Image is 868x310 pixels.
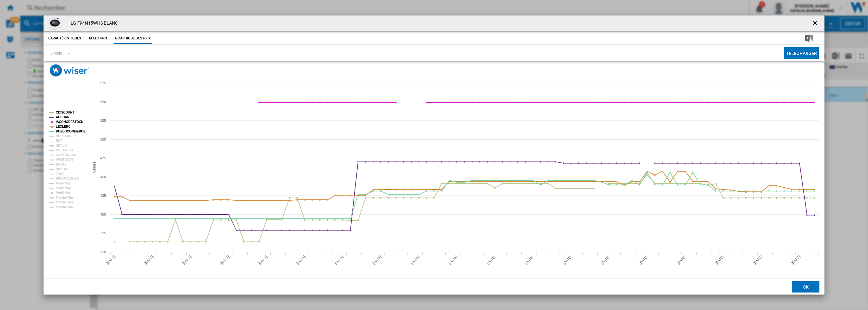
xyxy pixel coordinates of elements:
[114,33,152,44] button: Graphique des prix
[334,255,344,265] tspan: [DATE]
[714,255,724,265] tspan: [DATE]
[372,255,382,265] tspan: [DATE]
[84,33,112,44] button: Matching
[100,156,106,160] tspan: 475
[790,255,801,265] tspan: [DATE]
[805,34,813,42] img: excel-24x24.png
[56,191,71,195] tspan: Profil Max
[792,281,819,292] button: OK
[56,130,85,133] tspan: RUEDUCOMMERCE
[56,149,73,152] tspan: VILLATECH
[105,255,116,265] tspan: [DATE]
[100,81,106,85] tspan: 575
[100,175,106,179] tspan: 450
[44,15,825,295] md-dialog: Product popup
[784,47,819,59] button: Télécharger
[50,64,89,77] img: logo_wiser_300x94.png
[144,255,154,265] tspan: [DATE]
[56,125,71,128] tspan: LECLERC
[56,153,76,157] tspan: CONFORAMA
[56,134,76,138] tspan: BOULANGER
[410,255,420,265] tspan: [DATE]
[638,255,648,265] tspan: [DATE]
[100,231,106,235] tspan: 375
[56,196,73,199] tspan: Marché Min
[486,255,496,265] tspan: [DATE]
[100,213,106,216] tspan: 400
[181,255,192,265] tspan: [DATE]
[56,186,71,190] tspan: Profil Moy
[50,51,62,56] div: 3 Mois
[56,201,74,204] tspan: Marché Moy
[56,111,74,114] tspan: CDISCOUNT
[56,177,79,180] tspan: PROMOCONSO
[56,139,62,143] tspan: BUT
[56,158,73,161] tspan: VPCBOOST
[258,255,268,265] tspan: [DATE]
[56,120,84,124] tspan: IACONODESTOCK
[100,250,106,254] tspan: 350
[56,172,64,176] tspan: FNAC
[56,144,67,147] tspan: UBALDI
[296,255,306,265] tspan: [DATE]
[100,100,106,104] tspan: 550
[562,255,572,265] tspan: [DATE]
[812,20,819,27] ng-md-icon: getI18NText('BUTTONS.CLOSE_DIALOG')
[448,255,458,265] tspan: [DATE]
[56,167,68,171] tspan: DIGITAL
[47,33,83,44] button: Caractéristiques
[56,205,74,209] tspan: Marché Max
[56,163,67,166] tspan: DARTY
[100,194,106,197] tspan: 425
[809,17,822,30] button: getI18NText('BUTTONS.CLOSE_DIALOG')
[795,33,823,44] button: Télécharger au format Excel
[220,255,230,265] tspan: [DATE]
[67,20,118,26] h4: LG F94N15WHS BLANC
[752,255,763,265] tspan: [DATE]
[676,255,687,265] tspan: [DATE]
[524,255,534,265] tspan: [DATE]
[100,137,106,141] tspan: 500
[49,17,61,30] img: 8806096116470_h_f_l_0
[600,255,610,265] tspan: [DATE]
[92,162,96,173] tspan: Values
[56,115,69,119] tspan: AUCHAN
[56,182,70,185] tspan: Profil Min
[100,119,106,122] tspan: 525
